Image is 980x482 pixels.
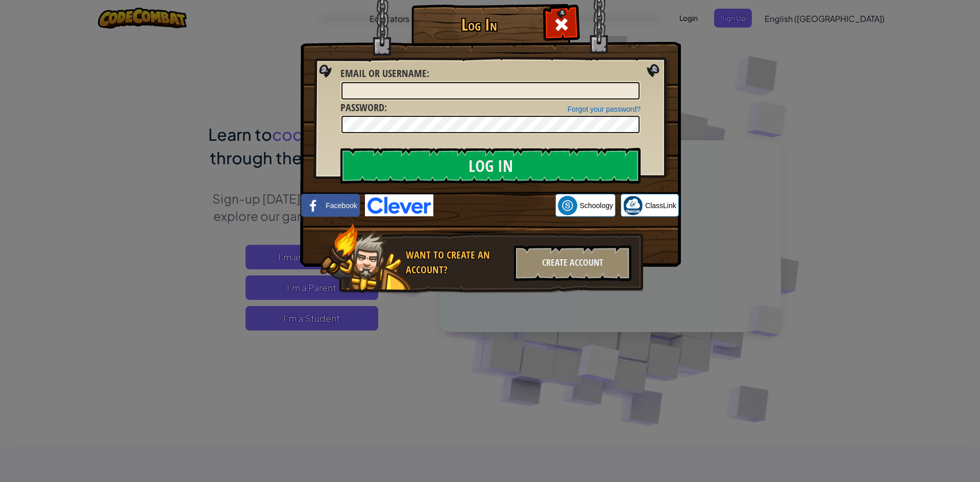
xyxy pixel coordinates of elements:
iframe: Sign in with Google Button [433,194,555,217]
div: Want to create an account? [406,248,508,277]
span: ClassLink [645,200,676,211]
h1: Log In [414,16,544,34]
span: Facebook [326,200,357,211]
input: Log In [340,148,641,184]
span: Schoology [580,200,613,211]
img: classlink-logo-small.png [623,196,643,215]
label: : [340,100,387,115]
label: : [340,66,429,81]
span: Email or Username [340,66,427,80]
a: Forgot your password? [568,105,641,113]
img: facebook_small.png [304,196,323,215]
img: clever-logo-blue.png [365,194,433,216]
div: Create Account [514,245,631,281]
img: schoology.png [558,196,577,215]
span: Password [340,100,384,114]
